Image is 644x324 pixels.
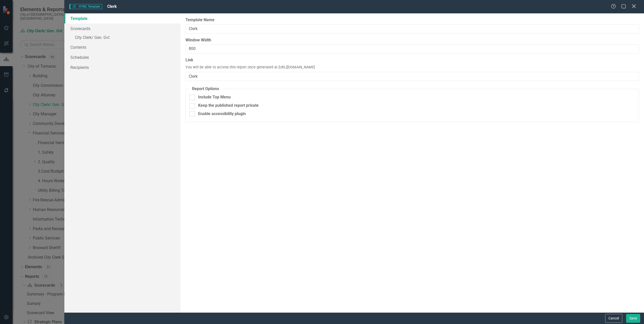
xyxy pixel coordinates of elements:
legend: Report Options [190,86,222,92]
a: Schedules [64,52,180,62]
label: Template Name [185,17,639,23]
button: Cancel [605,314,622,323]
label: Window Width [185,37,639,43]
span: HTML Template [69,4,102,9]
div: Include Top Menu [198,94,231,100]
a: City Clerk/ Gen. Gvt [64,34,180,42]
a: Scorecards [64,23,180,34]
div: Keep the published report private [198,103,259,109]
button: Save [626,314,640,323]
div: Enable accessibility plugin [198,111,246,117]
span: You will be able to access this report once generated at [URL][DOMAIN_NAME] [185,65,315,70]
label: Link [185,57,639,63]
a: Recipients [64,62,180,72]
a: Contents [64,42,180,52]
a: Template [64,13,180,23]
span: Clerk [107,4,117,9]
